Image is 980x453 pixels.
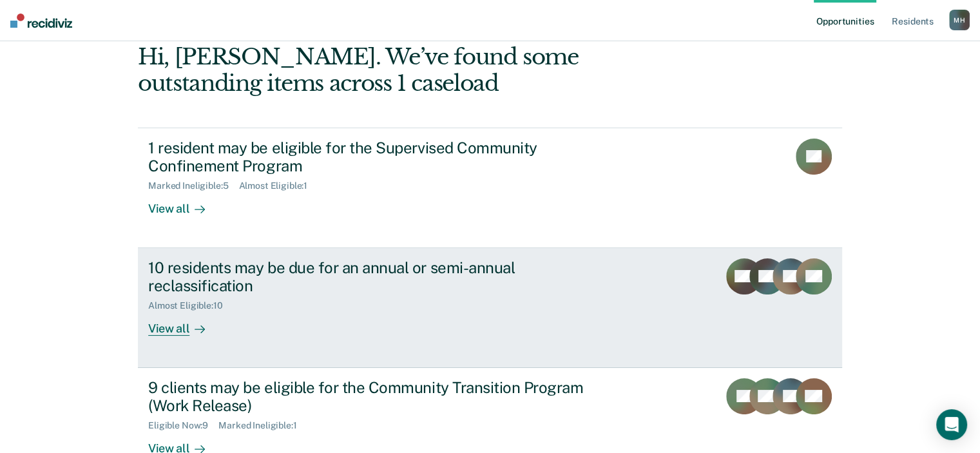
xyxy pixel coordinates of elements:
[148,311,220,336] div: View all
[10,14,72,28] img: Recidiviz
[148,139,600,176] div: 1 resident may be eligible for the Supervised Community Confinement Program
[949,10,970,30] button: MH
[138,248,842,368] a: 10 residents may be due for an annual or semi-annual reclassificationAlmost Eligible:10View all
[218,420,307,431] div: Marked Ineligible : 1
[138,44,701,97] div: Hi, [PERSON_NAME]. We’ve found some outstanding items across 1 caseload
[949,10,970,30] div: M H
[148,191,220,217] div: View all
[239,180,318,191] div: Almost Eligible : 1
[148,258,600,296] div: 10 residents may be due for an annual or semi-annual reclassification
[148,300,233,311] div: Almost Eligible : 10
[936,409,967,440] div: Open Intercom Messenger
[148,180,238,191] div: Marked Ineligible : 5
[138,128,842,248] a: 1 resident may be eligible for the Supervised Community Confinement ProgramMarked Ineligible:5Alm...
[148,420,218,431] div: Eligible Now : 9
[148,378,600,416] div: 9 clients may be eligible for the Community Transition Program (Work Release)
